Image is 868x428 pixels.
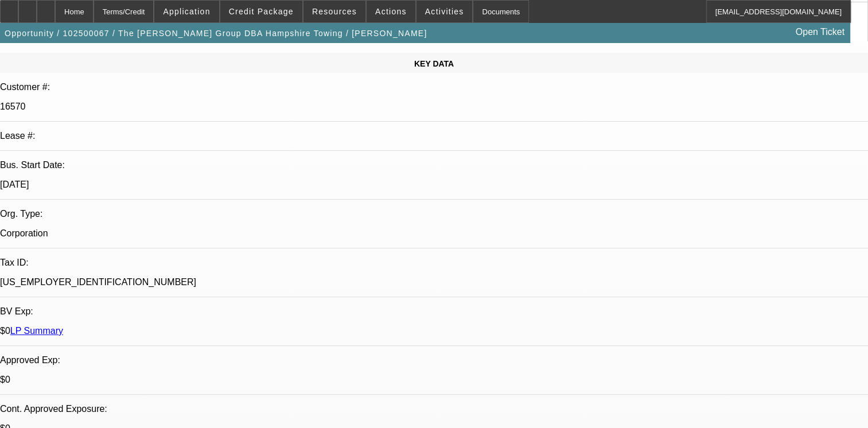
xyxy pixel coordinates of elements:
[163,7,210,16] span: Application
[367,1,415,22] button: Actions
[154,1,219,22] button: Application
[10,326,63,336] a: LP Summary
[791,22,849,42] a: Open Ticket
[414,59,454,68] span: KEY DATA
[417,1,473,22] button: Activities
[220,1,302,22] button: Credit Package
[312,7,357,16] span: Resources
[229,7,294,16] span: Credit Package
[425,7,464,16] span: Activities
[303,1,365,22] button: Resources
[5,29,427,38] span: Opportunity / 102500067 / The [PERSON_NAME] Group DBA Hampshire Towing / [PERSON_NAME]
[375,7,407,16] span: Actions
